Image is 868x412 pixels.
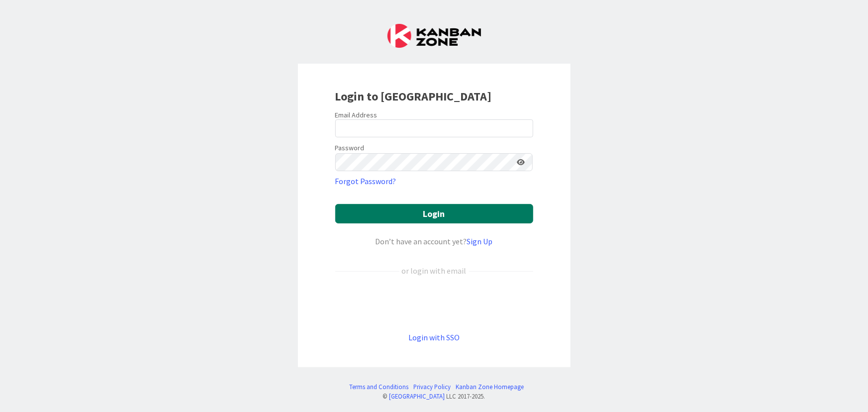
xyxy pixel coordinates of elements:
[330,293,538,315] iframe: Sign in with Google Button
[344,392,524,401] div: © LLC 2017- 2025 .
[387,24,481,48] img: Kanban Zone
[335,110,378,119] label: Email Address
[399,265,469,277] div: or login with email
[335,204,533,223] button: Login
[408,332,460,342] a: Login with SSO
[335,143,365,153] label: Password
[389,392,445,400] a: [GEOGRAPHIC_DATA]
[335,175,396,187] a: Forgot Password?
[335,89,492,104] b: Login to [GEOGRAPHIC_DATA]
[456,382,524,392] a: Kanban Zone Homepage
[413,382,451,392] a: Privacy Policy
[335,235,533,247] div: Don’t have an account yet?
[349,382,408,392] a: Terms and Conditions
[467,236,493,246] a: Sign Up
